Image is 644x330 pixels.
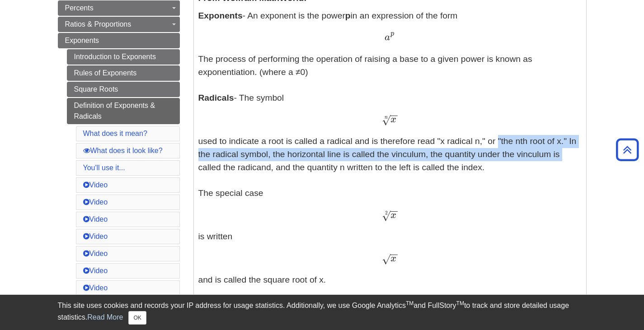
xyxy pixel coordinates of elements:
[83,267,108,274] a: Video
[390,254,396,264] span: x
[345,11,351,20] b: p
[83,232,108,240] a: Video
[456,300,464,307] sup: TM
[385,115,388,120] span: n
[83,147,163,154] a: What does it look like?
[67,82,180,97] a: Square Roots
[83,284,108,292] a: Video
[67,65,180,81] a: Rules of Exponents
[385,210,388,216] span: 2
[83,130,147,137] a: What does it mean?
[390,115,396,125] span: x
[83,215,108,223] a: Video
[65,4,94,12] span: Percents
[382,253,390,265] span: √
[390,210,396,220] span: x
[58,17,180,32] a: Ratios & Proportions
[83,250,108,257] a: Video
[67,49,180,65] a: Introduction to Exponents
[65,37,99,44] span: Exponents
[382,209,390,222] span: √
[382,114,390,126] span: √
[83,164,125,172] a: You'll use it...
[613,144,642,156] a: Back to Top
[406,300,414,307] sup: TM
[198,93,234,102] b: Radicals
[58,300,587,325] div: This site uses cookies and records your IP address for usage statistics. Additionally, we use Goo...
[83,181,108,189] a: Video
[198,11,243,20] b: Exponents
[83,198,108,206] a: Video
[385,33,390,42] span: a
[65,20,132,28] span: Ratios & Proportions
[128,311,146,325] button: Close
[390,30,394,37] span: p
[58,0,180,16] a: Percents
[67,98,180,124] a: Definition of Exponents & Radicals
[87,313,123,321] a: Read More
[58,33,180,48] a: Exponents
